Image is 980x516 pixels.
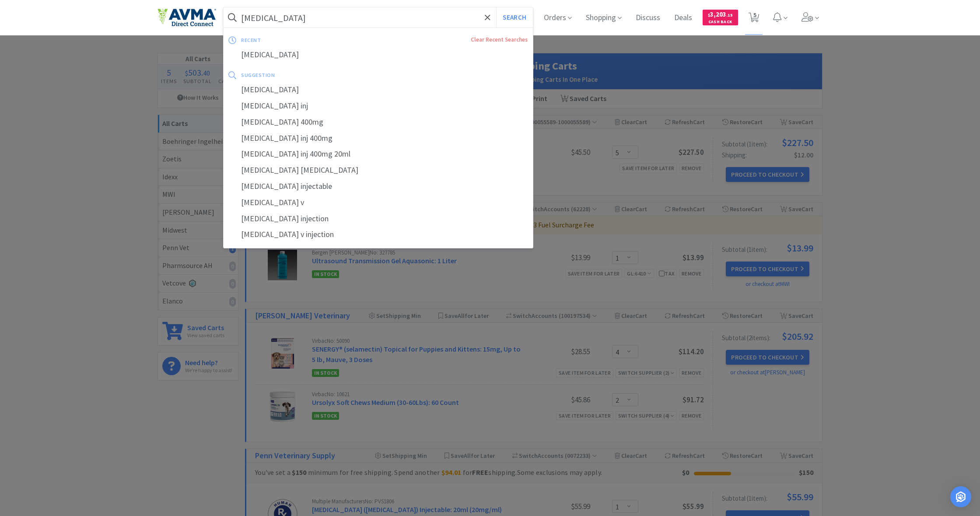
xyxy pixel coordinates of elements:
div: Open Intercom Messenger [950,486,971,507]
span: $ [708,12,710,18]
div: [MEDICAL_DATA] inj 400mg [224,130,533,146]
input: Search by item, sku, manufacturer, ingredient, size... [224,7,533,28]
div: [MEDICAL_DATA] injection [224,211,533,227]
div: [MEDICAL_DATA] [MEDICAL_DATA] [224,162,533,178]
span: 3,203 [708,10,733,18]
button: Search [496,7,532,28]
div: [MEDICAL_DATA] [224,82,533,98]
a: Discuss [632,14,664,22]
a: Deals [671,14,696,22]
div: recent [241,33,366,47]
a: Clear Recent Searches [471,36,528,43]
a: 5 [745,15,763,23]
div: [MEDICAL_DATA] inj [224,98,533,114]
div: suggestion [241,68,401,82]
div: [MEDICAL_DATA] v [224,195,533,211]
div: [MEDICAL_DATA] injectable [224,178,533,195]
div: [MEDICAL_DATA] inj 400mg 20ml [224,146,533,162]
a: $3,203.15Cash Back [703,6,738,29]
div: [MEDICAL_DATA] [224,47,533,63]
span: Cash Back [708,20,733,25]
img: e4e33dab9f054f5782a47901c742baa9_102.png [157,8,216,27]
div: [MEDICAL_DATA] 400mg [224,114,533,130]
div: [MEDICAL_DATA] v injection [224,227,533,243]
span: . 15 [726,12,733,18]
